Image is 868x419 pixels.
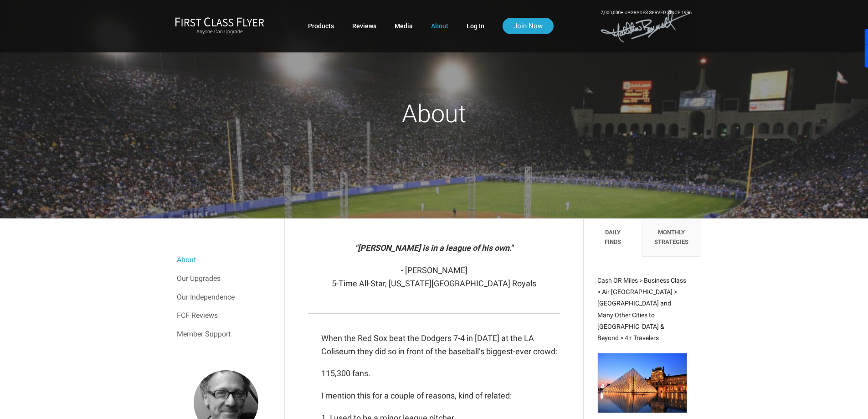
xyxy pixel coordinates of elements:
[321,332,560,358] p: When the Red Sox beat the Dodgers 7-4 in [DATE] at the LA Coliseum they did so in front of the ba...
[308,18,334,34] a: Products
[321,367,560,380] p: 115,300 fans.
[177,288,275,306] a: Our Independence
[308,264,560,290] p: - [PERSON_NAME] 5-Time All-Star, [US_STATE][GEOGRAPHIC_DATA] Royals
[597,277,686,341] span: Cash OR Miles > Business Class > Air [GEOGRAPHIC_DATA] > [GEOGRAPHIC_DATA] and Many Other Cities ...
[175,17,264,26] img: First Class Flyer
[467,18,484,34] a: Log In
[503,18,554,34] a: Join Now
[177,325,275,343] a: Member Support
[395,18,413,34] a: Media
[177,251,275,343] nav: Menu
[355,243,513,253] em: "[PERSON_NAME] is in a league of his own."
[177,306,275,325] a: FCF Reviews
[321,389,560,403] p: I mention this for a couple of reasons, kind of related:
[175,29,264,35] small: Anyone Can Upgrade
[177,251,275,269] a: About
[642,219,700,257] li: Monthly Strategies
[352,18,376,34] a: Reviews
[175,17,264,35] a: First Class FlyerAnyone Can Upgrade
[402,99,466,128] span: About
[177,269,275,288] a: Our Upgrades
[584,219,642,257] li: Daily Finds
[431,18,448,34] a: About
